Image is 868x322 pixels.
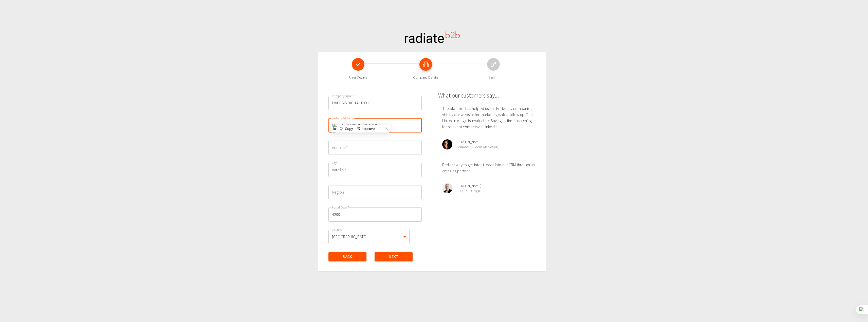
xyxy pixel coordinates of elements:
button: Next [375,252,413,261]
label: Company Name [332,94,354,98]
label: Postal Code [332,205,349,210]
span: User Details [326,75,390,80]
h2: What our customers say... [438,92,540,99]
label: City [332,161,338,165]
img: radiateb2b_logo_black.png [400,28,464,47]
p: Perfect way to get intent leads into our CRM through an amazing partner. [442,162,535,174]
span: [PERSON_NAME] [456,183,535,188]
p: The platform has helped us easily identify companies visiting our website for marketing/sales fol... [442,105,535,130]
span: Founder, E-Focus Marketing [456,144,535,149]
img: kate.jpg [442,139,452,149]
label: Country [332,228,342,232]
span: CEO, RPE Origin [456,188,535,193]
div: [GEOGRAPHIC_DATA] [328,230,410,244]
span: Sign In [461,75,525,80]
span: [PERSON_NAME] [456,139,535,144]
img: ryan.jpeg [442,183,452,193]
label: Website Address [332,116,355,120]
span: Company Details [394,75,458,80]
button: Back [328,252,366,261]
